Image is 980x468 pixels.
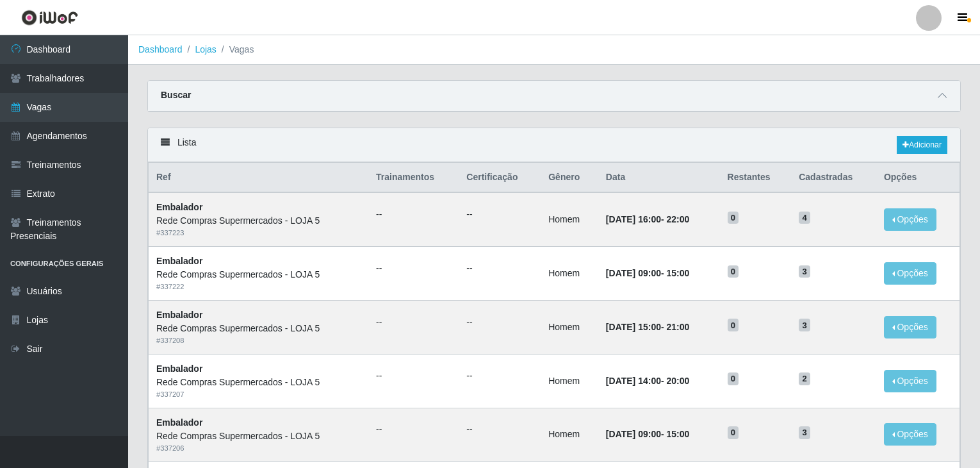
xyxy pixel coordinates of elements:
strong: Embalador [156,417,202,428]
strong: - [606,322,689,332]
time: 20:00 [667,376,690,386]
time: [DATE] 16:00 [606,214,661,224]
time: 15:00 [667,429,690,439]
td: Homem [541,192,598,246]
a: Adicionar [897,136,947,154]
td: Homem [541,247,598,301]
span: 0 [728,426,739,439]
time: 22:00 [667,214,690,224]
strong: Embalador [156,310,202,320]
strong: Embalador [156,364,202,374]
th: Gênero [541,163,598,193]
strong: Buscar [161,90,191,100]
div: Rede Compras Supermercados - LOJA 5 [156,430,361,443]
ul: -- [466,262,533,275]
ul: -- [376,422,451,436]
div: Rede Compras Supermercados - LOJA 5 [156,322,361,335]
div: # 337208 [156,335,361,346]
td: Homem [541,408,598,462]
img: CoreUI Logo [21,10,78,26]
time: 21:00 [667,322,690,332]
time: [DATE] 15:00 [606,322,661,332]
td: Homem [541,300,598,354]
button: Opções [884,262,936,285]
ul: -- [466,315,533,329]
th: Trainamentos [368,163,459,193]
th: Data [598,163,720,193]
div: # 337207 [156,389,361,400]
ul: -- [466,369,533,383]
button: Opções [884,423,936,446]
th: Ref [149,163,369,193]
th: Opções [876,163,960,193]
span: 3 [799,319,810,331]
span: 3 [799,265,810,278]
strong: Embalador [156,256,202,266]
time: [DATE] 14:00 [606,376,661,386]
strong: - [606,214,689,224]
a: Lojas [195,44,216,54]
span: 0 [728,265,739,278]
span: 2 [799,372,810,385]
strong: - [606,429,689,439]
time: [DATE] 09:00 [606,429,661,439]
th: Cadastradas [791,163,876,193]
span: 0 [728,212,739,224]
time: 15:00 [667,268,690,278]
ul: -- [466,208,533,221]
ul: -- [376,262,451,275]
strong: - [606,268,689,278]
strong: Embalador [156,202,202,212]
div: Rede Compras Supermercados - LOJA 5 [156,268,361,281]
span: 0 [728,372,739,385]
span: 3 [799,426,810,439]
li: Vagas [216,43,254,56]
ul: -- [376,369,451,383]
span: 0 [728,319,739,331]
nav: breadcrumb [128,35,980,65]
ul: -- [466,422,533,436]
span: 4 [799,212,810,224]
div: Lista [148,128,960,162]
ul: -- [376,208,451,221]
button: Opções [884,370,936,392]
button: Opções [884,316,936,338]
div: # 337223 [156,228,361,238]
a: Dashboard [138,44,183,54]
div: Rede Compras Supermercados - LOJA 5 [156,376,361,389]
td: Homem [541,354,598,408]
time: [DATE] 09:00 [606,268,661,278]
th: Certificação [459,163,541,193]
th: Restantes [720,163,792,193]
strong: - [606,376,689,386]
div: # 337222 [156,281,361,292]
div: # 337206 [156,443,361,454]
ul: -- [376,315,451,329]
button: Opções [884,208,936,231]
div: Rede Compras Supermercados - LOJA 5 [156,214,361,228]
